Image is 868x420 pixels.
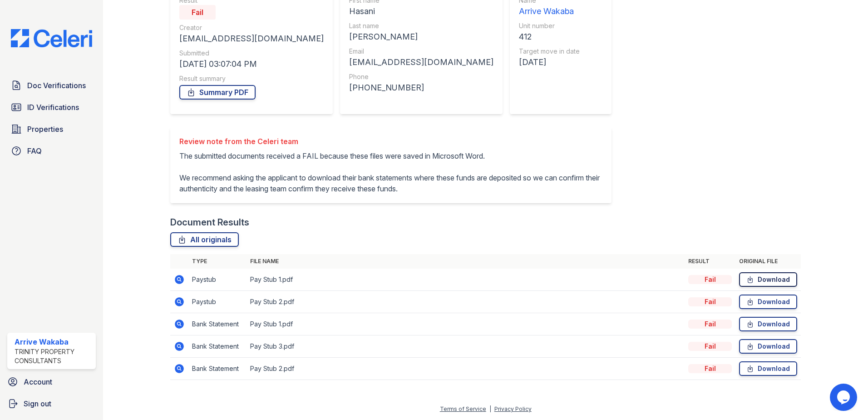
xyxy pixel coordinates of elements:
[739,339,797,354] a: Download
[688,320,732,329] div: Fail
[489,405,491,412] div: |
[349,21,493,30] div: Last name
[188,313,247,335] td: Bank Statement
[247,269,685,291] td: Pay Stub 1.pdf
[188,358,247,380] td: Bank Statement
[27,145,42,156] span: FAQ
[4,29,99,47] img: CE_Logo_Blue-a8612792a0a2168367f1c8372b55b34899dd931a85d93a1a3d3e32e68fde9ad4.png
[179,23,324,32] div: Creator
[247,313,685,335] td: Pay Stub 1.pdf
[179,5,216,20] div: Fail
[7,76,96,95] a: Doc Verifications
[688,275,732,284] div: Fail
[519,5,580,18] div: Arrive Wakaba
[739,317,797,331] a: Download
[688,342,732,351] div: Fail
[494,405,532,412] a: Privacy Policy
[24,376,52,387] span: Account
[349,5,493,18] div: Hasani
[15,336,92,347] div: Arrive Wakaba
[519,56,580,69] div: [DATE]
[179,150,602,194] p: The submitted documents received a FAIL because these files were saved in Microsoft Word. We reco...
[349,47,493,56] div: Email
[7,98,96,116] a: ID Verifications
[739,361,797,376] a: Download
[688,297,732,306] div: Fail
[7,142,96,160] a: FAQ
[830,384,859,411] iframe: chat widget
[179,74,324,83] div: Result summary
[4,373,99,391] a: Account
[440,405,486,412] a: Terms of Service
[27,102,79,113] span: ID Verifications
[519,21,580,30] div: Unit number
[179,136,602,147] div: Review note from the Celeri team
[170,216,249,229] div: Document Results
[15,347,92,365] div: Trinity Property Consultants
[685,254,735,269] th: Result
[24,398,51,409] span: Sign out
[188,254,247,269] th: Type
[247,335,685,358] td: Pay Stub 3.pdf
[179,85,256,100] a: Summary PDF
[247,358,685,380] td: Pay Stub 2.pdf
[188,291,247,313] td: Paystub
[27,80,86,91] span: Doc Verifications
[519,30,580,43] div: 412
[179,49,324,58] div: Submitted
[179,32,324,45] div: [EMAIL_ADDRESS][DOMAIN_NAME]
[4,395,99,413] a: Sign out
[179,58,324,70] div: [DATE] 03:07:04 PM
[349,56,493,69] div: [EMAIL_ADDRESS][DOMAIN_NAME]
[188,335,247,358] td: Bank Statement
[27,124,63,135] span: Properties
[688,364,732,373] div: Fail
[349,30,493,43] div: [PERSON_NAME]
[7,120,96,138] a: Properties
[188,269,247,291] td: Paystub
[349,72,493,81] div: Phone
[519,47,580,56] div: Target move in date
[349,81,493,94] div: [PHONE_NUMBER]
[739,295,797,309] a: Download
[170,232,239,247] a: All originals
[247,254,685,269] th: File name
[739,272,797,287] a: Download
[735,254,801,269] th: Original file
[247,291,685,313] td: Pay Stub 2.pdf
